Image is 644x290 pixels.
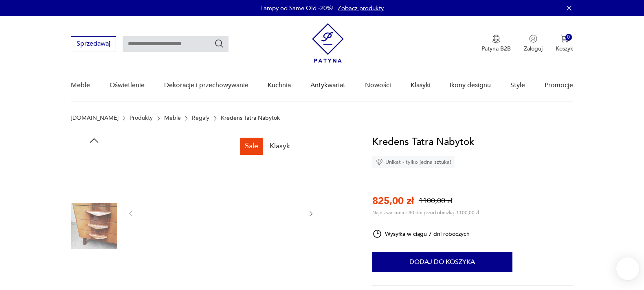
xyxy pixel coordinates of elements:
p: Patyna B2B [481,45,511,53]
a: Meble [71,70,90,101]
button: Szukaj [214,39,224,48]
div: Sale [240,138,263,155]
img: Ikona diamentu [376,158,383,166]
p: Koszyk [556,45,573,53]
a: Dekoracje i przechowywanie [164,70,248,101]
a: Antykwariat [310,70,345,101]
a: Ikony designu [450,70,491,101]
img: Zdjęcie produktu Kredens Tatra Nabytok [71,151,117,197]
button: Sprzedawaj [71,36,116,51]
img: Zdjęcie produktu Kredens Tatra Nabytok [71,203,117,249]
a: Meble [164,115,181,121]
h1: Kredens Tatra Nabytok [372,134,474,150]
a: [DOMAIN_NAME] [71,115,119,121]
a: Nowości [365,70,391,101]
div: Klasyk [265,138,295,155]
p: Zaloguj [524,45,543,53]
p: 825,00 zł [372,194,414,208]
a: Oświetlenie [110,70,145,101]
p: 1100,00 zł [419,196,452,206]
a: Produkty [130,115,153,121]
img: Ikona koszyka [560,35,569,43]
p: Kredens Tatra Nabytok [221,115,280,121]
button: 0Koszyk [556,35,573,53]
iframe: Smartsupp widget button [616,257,639,280]
a: Style [510,70,525,101]
p: Najniższa cena z 30 dni przed obniżką: 1100,00 zł [372,209,479,216]
div: Wysyłka w ciągu 7 dni roboczych [372,229,470,239]
img: Ikona medalu [492,35,500,44]
div: Unikat - tylko jedna sztuka! [372,156,455,168]
button: Dodaj do koszyka [372,252,512,272]
p: Lampy od Same Old -20%! [260,4,334,12]
a: Zobacz produkty [338,4,384,12]
img: Ikonka użytkownika [529,35,537,43]
div: 0 [565,34,572,41]
a: Klasyki [411,70,431,101]
a: Promocje [545,70,573,101]
img: Patyna - sklep z meblami i dekoracjami vintage [312,23,344,63]
a: Regały [192,115,209,121]
button: Zaloguj [524,35,543,53]
button: Patyna B2B [481,35,511,53]
a: Ikona medaluPatyna B2B [481,35,511,53]
a: Sprzedawaj [71,42,116,47]
a: Kuchnia [268,70,291,101]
